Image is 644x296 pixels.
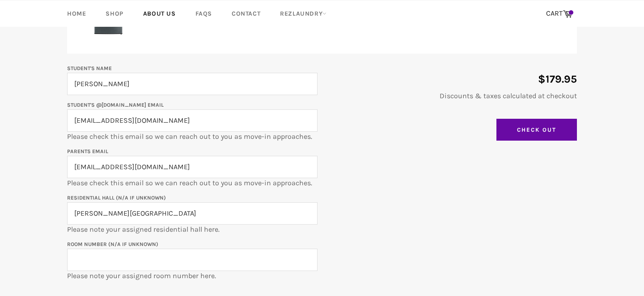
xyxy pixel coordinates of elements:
a: FAQs [186,0,221,27]
a: Contact [223,0,269,27]
p: Please check this email so we can reach out to you as move-in approaches. [67,100,318,142]
a: Home [58,0,95,27]
a: About Us [134,0,185,27]
p: Please note your assigned residential hall here. [67,192,318,234]
a: Shop [97,0,132,27]
p: $179.95 [326,72,577,87]
input: Check Out [496,119,577,141]
label: Student's @[DOMAIN_NAME] email [67,102,164,108]
label: Parents email [67,148,108,154]
label: Room Number (N/A if unknown) [67,241,158,247]
p: Discounts & taxes calculated at checkout [326,91,577,101]
label: Student's Name [67,65,112,71]
p: Please check this email so we can reach out to you as move-in approaches. [67,146,318,188]
label: Residential Hall (N/A if unknown) [67,195,166,201]
p: Please note your assigned room number here. [67,239,318,281]
a: CART [542,4,577,23]
a: RezLaundry [271,0,335,27]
